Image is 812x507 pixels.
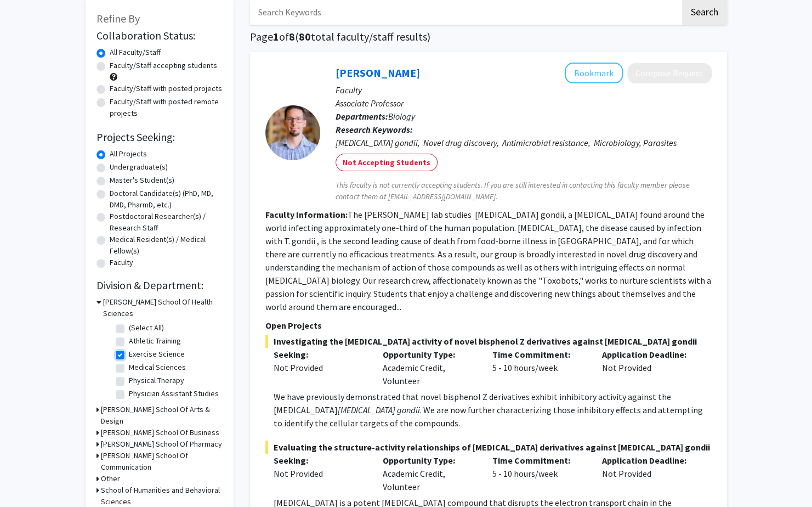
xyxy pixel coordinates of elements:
h3: [PERSON_NAME] School Of Communication [101,450,223,473]
b: Research Keywords: [336,124,413,135]
label: Undergraduate(s) [110,161,168,173]
label: Faculty/Staff with posted projects [110,83,222,94]
label: Physician Assistant Studies [129,388,219,399]
span: Investigating the [MEDICAL_DATA] activity of novel bisphenol Z derivatives against [MEDICAL_DATA]... [265,335,712,348]
h1: Page of ( total faculty/staff results) [250,30,727,43]
b: Faculty Information: [265,209,348,220]
div: Not Provided [594,454,703,493]
h3: [PERSON_NAME] School Of Pharmacy [101,438,222,450]
a: [PERSON_NAME] [336,66,420,80]
p: Open Projects [265,319,712,332]
iframe: Chat [8,458,47,499]
label: Faculty [110,257,133,268]
label: Athletic Training [129,335,181,347]
span: Refine By [96,12,140,25]
label: Physical Therapy [129,375,184,386]
fg-read-more: The [PERSON_NAME] lab studies [MEDICAL_DATA] gondii, a [MEDICAL_DATA] found around the world infe... [265,209,711,312]
div: Not Provided [274,361,367,374]
p: Time Commitment: [492,348,586,361]
b: Departments: [336,111,388,122]
button: Compose Request to Robert Charvat [627,63,712,83]
p: Associate Professor [336,97,712,110]
span: 80 [299,30,311,43]
h3: Other [101,473,120,485]
label: Faculty/Staff accepting students [110,60,217,71]
label: (Select All) [129,322,164,334]
label: Medical Resident(s) / Medical Fellow(s) [110,234,223,257]
div: 5 - 10 hours/week [484,454,594,493]
div: Not Provided [594,348,703,387]
label: Medical Sciences [129,362,186,373]
p: Seeking: [274,348,367,361]
p: Seeking: [274,454,367,467]
button: Add Robert Charvat to Bookmarks [565,63,623,83]
span: This faculty is not currently accepting students. If you are still interested in contacting this ... [336,179,712,202]
div: 5 - 10 hours/week [484,348,594,387]
p: We have previously demonstrated that novel bisphenol Z derivatives exhibit inhibitory activity ag... [274,390,712,430]
label: All Projects [110,148,147,160]
p: Application Deadline: [602,348,695,361]
span: 1 [273,30,279,43]
label: Faculty/Staff with posted remote projects [110,96,223,119]
div: Not Provided [274,467,367,480]
h2: Division & Department: [96,279,223,292]
h2: Collaboration Status: [96,29,223,42]
span: Evaluating the structure-activity relationships of [MEDICAL_DATA] derivatives against [MEDICAL_DA... [265,441,712,454]
p: Opportunity Type: [383,454,476,467]
label: Exercise Science [129,348,185,360]
label: Postdoctoral Researcher(s) / Research Staff [110,211,223,234]
div: Academic Credit, Volunteer [374,348,484,387]
label: All Faculty/Staff [110,47,161,58]
label: Master's Student(s) [110,174,174,186]
p: Application Deadline: [602,454,695,467]
div: [MEDICAL_DATA] gondii, Novel drug discovery, Antimicrobial resistance, Microbiology, Parasites [336,136,712,149]
label: Doctoral Candidate(s) (PhD, MD, DMD, PharmD, etc.) [110,188,223,211]
h3: [PERSON_NAME] School Of Health Sciences [103,296,223,319]
h2: Projects Seeking: [96,131,223,144]
mat-chip: Not Accepting Students [336,154,438,171]
span: 8 [289,30,295,43]
h3: [PERSON_NAME] School Of Business [101,427,219,438]
h3: [PERSON_NAME] School Of Arts & Design [101,404,223,427]
p: Time Commitment: [492,454,586,467]
em: [MEDICAL_DATA] gondii [338,404,420,415]
p: Opportunity Type: [383,348,476,361]
div: Academic Credit, Volunteer [374,454,484,493]
p: Faculty [336,83,712,97]
span: Biology [388,111,415,122]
